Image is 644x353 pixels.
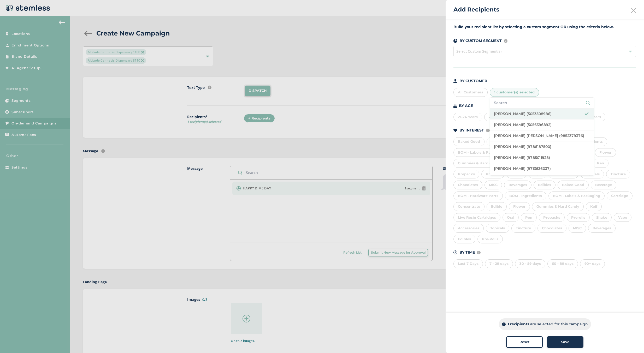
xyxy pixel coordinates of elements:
p: BY CUSTOM SEGMENT [459,38,502,44]
img: icon-time-dark-e6b1183b.svg [453,250,457,254]
div: Tincture [511,224,535,233]
img: icon-info-236977d2.svg [486,129,490,132]
img: icon-cake-93b2a7b5.svg [453,104,457,108]
div: Tincture [606,170,630,179]
p: BY TIME [459,250,475,255]
div: Beverage [591,181,616,189]
div: Keif [586,202,602,211]
li: [PERSON_NAME] [PERSON_NAME] (9852379376) [490,130,594,141]
p: BY CUSTOMER [459,78,487,84]
div: Last 7 Days [453,259,483,268]
div: BOM - Labels & Packaging [548,192,605,200]
div: Flower [595,148,616,157]
p: BY AGE [459,103,473,109]
div: Baked Good [453,137,485,146]
div: Accessories [453,224,484,233]
div: Cartridge [607,192,633,200]
div: Prerolls [567,213,590,222]
div: 7 - 29 days [485,259,513,268]
p: are selected for this campaign [530,321,588,327]
div: Oral [503,213,519,222]
li: [PERSON_NAME] (9703316868) [490,174,594,185]
div: Topicals [486,224,509,233]
img: icon-info-236977d2.svg [504,39,507,43]
div: Beverages [588,224,616,233]
label: Build your recipient list by selecting a custom segment OR using the criteria below. [453,24,636,30]
div: Edibles [534,181,556,189]
div: Beverages [504,181,531,189]
div: Chocolates [537,224,566,233]
span: Save [561,339,569,345]
h2: Add Recipients [453,5,499,14]
div: Shake [592,213,612,222]
div: Edibles [453,235,475,244]
div: Gummies & Hard Candy [453,159,505,168]
div: BOM - Ingredients [505,192,546,200]
li: [PERSON_NAME] (5053508986) [490,109,594,119]
div: BOM - Labels & Packaging [453,148,510,157]
div: Gummies & Hard Candy [532,202,584,211]
div: Pen [593,159,608,168]
span: 1 customer(s) selected [494,90,535,94]
input: Search [494,100,590,106]
div: Concentrate [453,202,485,211]
div: Flower [509,202,530,211]
div: Pen [521,213,537,222]
div: Edible [487,202,507,211]
div: Pre-Rolls [477,235,503,244]
div: All Customers [453,88,488,97]
div: Chocolates [453,181,482,189]
li: [PERSON_NAME] (5056396892) [490,119,594,130]
div: Prerolls [481,170,504,179]
iframe: Chat Widget [618,328,644,353]
div: 30 - 59 days [515,259,545,268]
div: Vape [614,213,631,222]
div: Beverage [487,137,512,146]
div: 90+ days [580,259,605,268]
img: icon-info-dark-48f6c5f3.svg [502,322,506,326]
img: icon-info-236977d2.svg [477,251,481,254]
div: Prepacks [453,170,479,179]
div: 25-34 Years [484,113,514,122]
img: icon-segments-dark-074adb27.svg [453,39,457,43]
p: BY INTEREST [459,128,484,133]
div: Baked Good [558,181,589,189]
span: Reset [519,339,530,345]
img: icon-heart-dark-29e6356f.svg [453,129,457,132]
li: [PERSON_NAME] (9786187500) [490,141,594,152]
img: icon-person-dark-ced50e5f.svg [453,79,457,83]
div: Live Resin Cartridges [453,213,500,222]
button: Reset [506,336,543,348]
li: [PERSON_NAME] (9713636037) [490,163,594,174]
div: BOM - Hardware Parts [453,192,503,200]
p: 1 recipients [508,321,529,327]
div: 60 - 89 days [547,259,578,268]
li: [PERSON_NAME] (9785011928) [490,152,594,163]
div: MISC [569,224,586,233]
div: MISC [485,181,502,189]
button: Save [547,336,583,348]
div: 21-24 Years [453,113,482,122]
div: Prepacks [539,213,565,222]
